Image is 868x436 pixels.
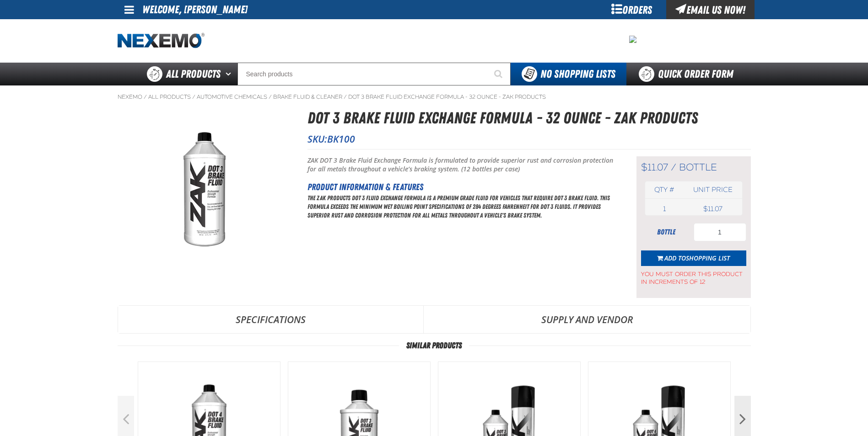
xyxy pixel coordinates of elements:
[511,63,626,85] button: You do not have available Shopping Lists. Open to Create a New List
[307,156,614,174] p: ZAK DOT 3 Brake Fluid Exchange Formula is formulated to provide superior rust and corrosion prote...
[307,133,751,145] p: SKU:
[645,181,684,198] th: Qty #
[118,33,205,49] a: Home
[273,93,342,101] a: Brake Fluid & Cleaner
[237,63,511,85] input: Search
[118,125,291,258] img: DOT 3 Brake Fluid Exchange Formula - 32 Ounce - ZAK Products
[197,93,267,101] a: Automotive Chemicals
[684,181,742,198] th: Unit price
[118,33,205,49] img: Nexemo logo
[684,202,742,215] td: $11.07
[641,266,746,286] span: You must order this product in increments of 12
[664,254,730,262] span: Add to
[540,68,615,80] span: No Shopping Lists
[399,341,469,350] span: Similar Products
[144,93,147,101] span: /
[118,93,142,101] a: Nexemo
[307,180,614,194] h2: Product Information & Features
[269,93,272,101] span: /
[663,205,666,213] span: 1
[641,250,746,266] button: Add toShopping List
[148,93,191,101] a: All Products
[641,161,668,173] span: $11.07
[344,93,347,101] span: /
[671,161,676,173] span: /
[679,161,717,173] span: bottle
[222,63,237,85] button: Open All Products pages
[327,133,355,145] span: BK100
[118,93,751,101] nav: Breadcrumbs
[192,93,195,101] span: /
[626,63,750,85] a: Quick Order Form
[424,306,750,333] a: Supply and Vendor
[307,106,751,130] h1: DOT 3 Brake Fluid Exchange Formula - 32 Ounce - ZAK Products
[307,194,614,220] p: The ZAK Products DOT 3 Fluid Exchange Formula is a premium grade fluid for vehicles that require ...
[166,66,221,82] span: All Products
[488,63,511,85] button: Start Searching
[694,223,746,241] input: Product Quantity
[348,93,546,101] a: DOT 3 Brake Fluid Exchange Formula - 32 Ounce - ZAK Products
[686,254,730,262] span: Shopping List
[629,36,636,43] img: 0913759d47fe0bb872ce56e1ce62d35c.jpeg
[118,306,423,333] a: Specifications
[641,227,691,237] div: bottle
